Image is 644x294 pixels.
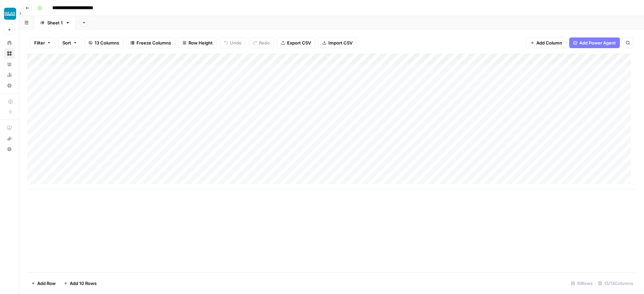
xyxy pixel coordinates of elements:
img: Milan Laser Logo [4,8,16,20]
a: Settings [4,80,15,91]
a: Browse [4,48,15,59]
span: Undo [230,39,241,46]
button: Redo [249,37,274,48]
button: Add Row [27,278,60,289]
button: Add Power Agent [569,37,620,48]
span: Add Column [536,39,562,46]
button: Undo [220,37,246,48]
div: 10 Rows [568,278,595,289]
div: Sheet 1 [47,19,63,26]
button: Add 10 Rows [60,278,101,289]
span: Freeze Columns [137,39,171,46]
a: AirOps Academy [4,122,15,133]
div: What's new? [4,133,14,143]
span: 13 Columns [95,39,119,46]
button: Row Height [178,37,217,48]
span: Row Height [189,39,213,46]
button: Filter [30,37,55,48]
button: 13 Columns [84,37,123,48]
a: Usage [4,70,15,80]
button: Freeze Columns [126,37,175,48]
span: Filter [34,39,45,46]
a: Your Data [4,59,15,70]
span: Sort [62,39,71,46]
a: Sheet 1 [34,16,76,29]
span: Export CSV [287,39,311,46]
span: Import CSV [328,39,353,46]
span: Add Row [37,280,56,287]
button: Export CSV [277,37,315,48]
button: Workspace: Milan Laser [4,5,15,22]
button: What's new? [4,133,15,144]
span: Add 10 Rows [70,280,97,287]
button: Add Column [526,37,567,48]
span: Redo [259,39,270,46]
a: Home [4,37,15,48]
span: Add Power Agent [579,39,616,46]
button: Help + Support [4,144,15,155]
button: Sort [58,37,82,48]
button: Import CSV [318,37,357,48]
div: 13/13 Columns [595,278,636,289]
